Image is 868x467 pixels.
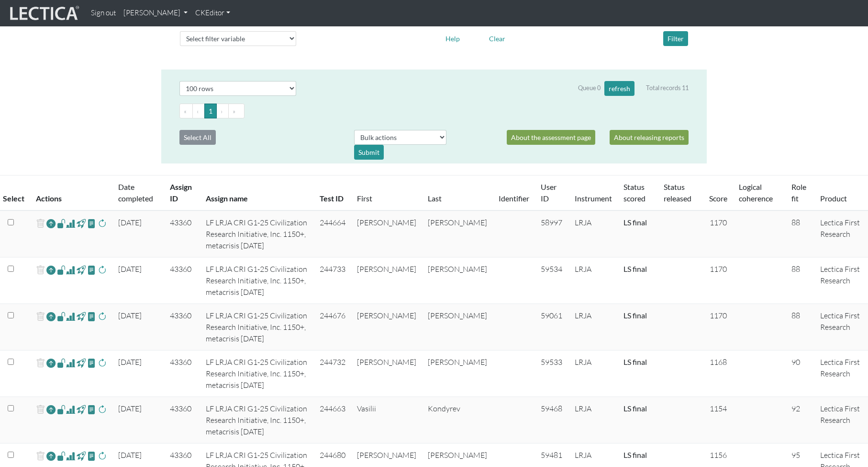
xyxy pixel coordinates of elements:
[314,257,351,304] td: 244733
[604,81,634,96] button: refresh
[200,210,314,257] td: LF LRJA CRI G1-25 Civilization Research Initiative, Inc. 1150+, metacrisis [DATE]
[814,257,868,304] td: Lectica First Research
[351,350,422,397] td: [PERSON_NAME]
[36,449,45,463] span: delete
[179,130,216,145] button: Select All
[314,304,351,350] td: 244676
[623,264,647,273] a: Completed = assessment has been completed; CS scored = assessment has been CLAS scored; LS scored...
[535,210,569,257] td: 58997
[535,350,569,397] td: 59533
[46,403,56,417] a: Reopen
[351,210,422,257] td: [PERSON_NAME]
[36,217,45,231] span: delete
[569,210,618,257] td: LRJA
[164,397,200,444] td: 43360
[623,218,647,227] a: Completed = assessment has been completed; CS scored = assessment has been CLAS scored; LS scored...
[120,4,191,23] a: [PERSON_NAME]
[87,311,96,322] span: view
[422,397,493,444] td: Kondyrev
[541,182,556,203] a: User ID
[164,257,200,304] td: 43360
[164,210,200,257] td: 43360
[77,311,86,322] span: view
[578,81,689,96] div: Queue 0 Total records 11
[204,104,217,118] button: Go to page 1
[664,182,691,203] a: Status released
[569,257,618,304] td: LRJA
[791,357,800,367] span: 90
[791,404,800,413] span: 92
[46,217,56,231] a: Reopen
[710,311,727,320] span: 1170
[791,450,800,460] span: 95
[98,357,107,369] span: rescore
[57,357,66,368] span: view
[739,182,773,203] a: Logical coherence
[791,264,800,274] span: 88
[36,403,45,417] span: delete
[57,311,66,322] span: view
[710,404,727,413] span: 1154
[118,182,153,203] a: Date completed
[569,304,618,350] td: LRJA
[623,450,647,459] a: Completed = assessment has been completed; CS scored = assessment has been CLAS scored; LS scored...
[499,194,529,203] a: Identifier
[179,104,689,118] ul: Pagination
[791,218,800,227] span: 88
[30,175,112,211] th: Actions
[112,304,164,350] td: [DATE]
[535,397,569,444] td: 59468
[66,450,75,462] span: Analyst score
[814,210,868,257] td: Lectica First Research
[814,397,868,444] td: Lectica First Research
[569,397,618,444] td: LRJA
[46,356,56,370] a: Reopen
[422,257,493,304] td: [PERSON_NAME]
[314,210,351,257] td: 244664
[200,175,314,211] th: Assign name
[87,404,96,415] span: view
[441,31,464,46] button: Help
[314,175,351,211] th: Test ID
[422,210,493,257] td: [PERSON_NAME]
[354,145,384,160] div: Submit
[200,257,314,304] td: LF LRJA CRI G1-25 Civilization Research Initiative, Inc. 1150+, metacrisis [DATE]
[623,182,645,203] a: Status scored
[535,304,569,350] td: 59061
[57,404,66,415] span: view
[709,194,727,203] a: Score
[575,194,612,203] a: Instrument
[36,356,45,370] span: delete
[710,357,727,367] span: 1168
[36,310,45,324] span: delete
[314,397,351,444] td: 244663
[66,264,75,276] span: Analyst score
[77,404,86,415] span: view
[112,210,164,257] td: [DATE]
[314,350,351,397] td: 244732
[441,33,464,42] a: Help
[87,4,120,23] a: Sign out
[98,450,107,462] span: rescore
[66,218,75,229] span: Analyst score
[112,350,164,397] td: [DATE]
[164,304,200,350] td: 43360
[66,404,75,415] span: Analyst score
[191,4,234,23] a: CKEditor
[814,350,868,397] td: Lectica First Research
[46,310,56,324] a: Reopen
[77,218,86,229] span: view
[98,218,107,229] span: rescore
[200,304,314,350] td: LF LRJA CRI G1-25 Civilization Research Initiative, Inc. 1150+, metacrisis [DATE]
[569,350,618,397] td: LRJA
[46,449,56,463] a: Reopen
[791,311,800,320] span: 88
[623,311,647,320] a: Completed = assessment has been completed; CS scored = assessment has been CLAS scored; LS scored...
[814,304,868,350] td: Lectica First Research
[422,350,493,397] td: [PERSON_NAME]
[610,130,689,145] a: About releasing reports
[351,304,422,350] td: [PERSON_NAME]
[428,194,442,203] a: Last
[66,357,75,369] span: Analyst score
[46,263,56,277] a: Reopen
